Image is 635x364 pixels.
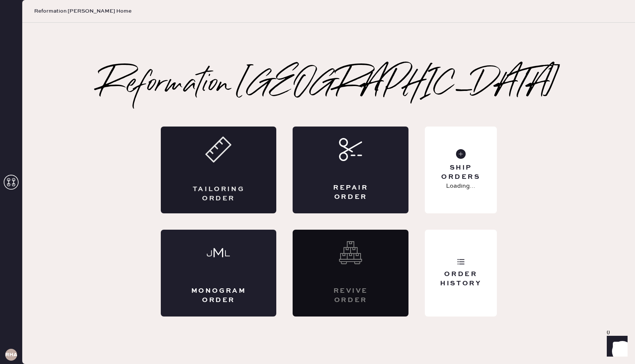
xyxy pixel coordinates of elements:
[600,331,632,363] iframe: Front Chat
[446,182,475,191] p: Loading...
[99,70,559,100] h2: Reformation [GEOGRAPHIC_DATA]
[431,270,491,288] div: Order History
[431,163,491,182] div: Ship Orders
[190,286,247,305] div: Monogram Order
[190,185,247,203] div: Tailoring Order
[322,183,379,202] div: Repair Order
[5,352,17,357] h3: RHA
[34,7,131,15] span: Reformation [PERSON_NAME] Home
[293,230,408,317] div: Interested? Contact us at care@hemster.co
[322,286,379,305] div: Revive order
